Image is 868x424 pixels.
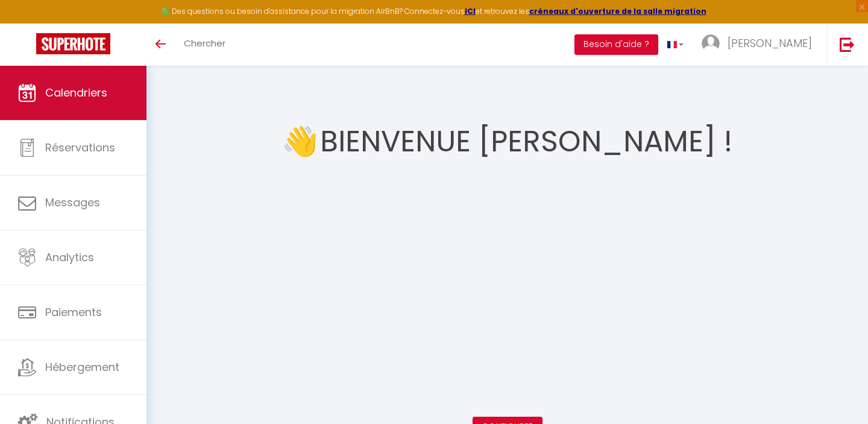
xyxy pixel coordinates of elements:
[817,370,859,415] iframe: Chat
[728,36,812,51] span: [PERSON_NAME]
[45,195,100,210] span: Messages
[36,33,110,54] img: Super Booking
[45,359,119,375] span: Hébergement
[840,37,855,52] img: logout
[320,106,732,178] h1: Bienvenue [PERSON_NAME] !
[45,305,102,320] span: Paiements
[45,140,115,155] span: Réservations
[693,24,827,66] a: ... [PERSON_NAME]
[574,34,658,55] button: Besoin d'aide ?
[175,24,234,66] a: Chercher
[465,6,476,16] a: ICI
[529,6,706,16] a: créneaux d'ouverture de la salle migration
[702,34,720,52] img: ...
[282,119,318,164] span: 👋
[45,85,107,100] span: Calendriers
[184,37,225,49] span: Chercher
[45,250,94,265] span: Analytics
[315,178,700,395] iframe: welcome-outil.mov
